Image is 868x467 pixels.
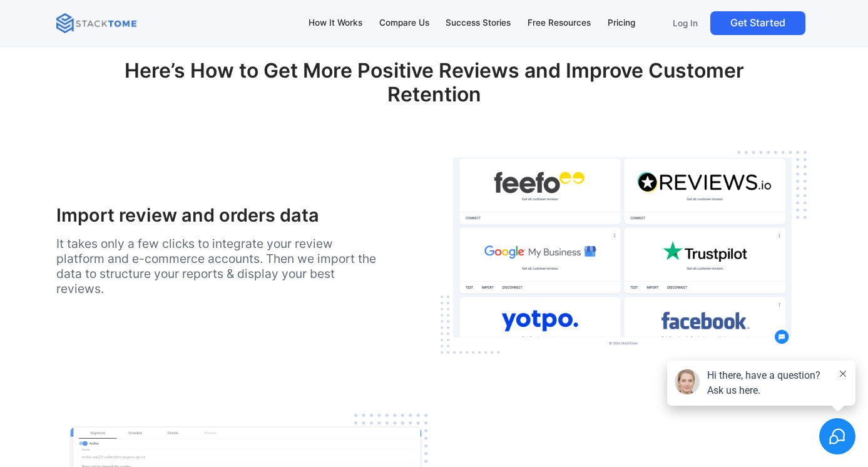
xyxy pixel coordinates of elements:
[373,10,435,36] a: Compare Us
[710,11,805,35] a: Get Started
[666,11,705,35] a: Log In
[601,10,641,36] a: Pricing
[56,205,382,227] h3: Import review and orders data
[309,16,362,30] div: How It Works
[673,18,698,29] p: Log In
[522,10,597,36] a: Free Resources
[446,16,511,30] div: Success Stories
[434,145,812,362] img: Easy integration between your review platform and e-commerce accounts
[56,236,382,296] p: It takes only a few clicks to integrate your review platform and e-commerce accounts. Then we imp...
[608,16,635,30] div: Pricing
[440,10,517,36] a: Success Stories
[528,16,591,30] div: Free Resources
[302,10,368,36] a: How It Works
[379,16,429,30] div: Compare Us
[56,59,811,128] h2: Here’s How to Get More Positive Reviews and Improve Customer Retention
